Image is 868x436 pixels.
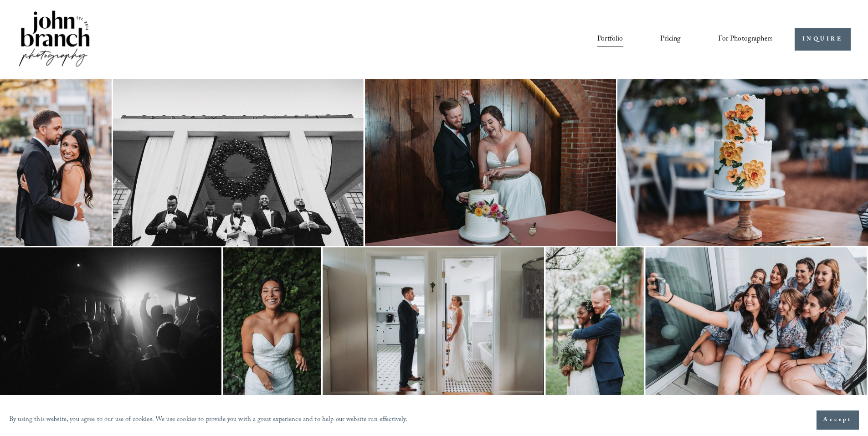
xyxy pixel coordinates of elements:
[545,247,644,395] img: A bride and groom embrace outdoors, smiling; the bride holds a green bouquet, and the groom wears...
[645,247,867,395] img: A group of women in matching pajamas taking a selfie on a balcony, smiling and posing together.
[323,247,544,395] img: A bride in a white dress and a groom in a suit preparing in adjacent rooms with a bathroom and ki...
[823,415,852,425] span: Accept
[718,32,773,46] span: For Photographers
[660,31,681,47] a: Pricing
[223,247,321,395] img: Smiling bride in strapless white dress with green leafy background.
[718,31,773,47] a: folder dropdown
[17,9,91,70] img: John Branch IV Photography
[817,410,859,430] button: Accept
[9,414,408,427] p: By using this website, you agree to our use of cookies. We use cookies to provide you with a grea...
[365,79,616,246] img: A couple is playfully cutting their wedding cake. The bride is wearing a white strapless gown, an...
[597,31,623,47] a: Portfolio
[795,28,851,51] a: INQUIRE
[113,79,364,246] img: Group of men in tuxedos standing under a large wreath on a building's entrance.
